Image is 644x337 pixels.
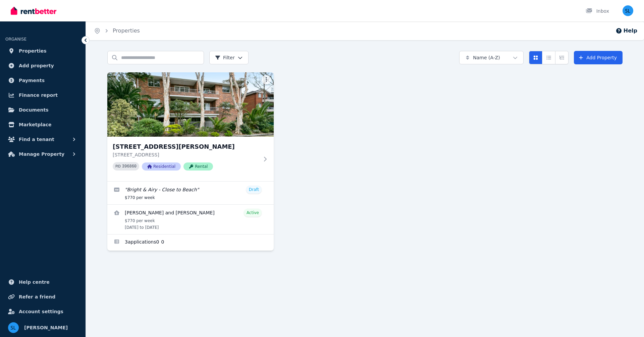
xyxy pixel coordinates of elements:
a: Unit 5, 77-79 Elouera Rd, Cronulla[STREET_ADDRESS][PERSON_NAME][STREET_ADDRESS]PID 396860Resident... [107,72,274,181]
span: Manage Property [19,150,64,158]
div: Inbox [586,8,609,14]
button: Name (A-Z) [459,51,524,64]
span: Refer a friend [19,293,55,301]
span: Account settings [19,308,63,316]
span: Documents [19,106,49,114]
a: Properties [113,27,140,34]
p: [STREET_ADDRESS] [113,151,259,158]
img: RentBetter [11,6,56,16]
a: Marketplace [5,118,80,131]
button: Compact list view [542,51,555,64]
a: Applications for Unit 5, 77-79 Elouera Rd, Cronulla [107,234,274,251]
a: Help centre [5,275,80,289]
button: More options [262,75,271,84]
a: Properties [5,44,80,58]
span: Rental [183,162,213,171]
img: Steve Langton [623,5,633,16]
span: Payments [19,76,45,84]
button: Help [615,27,637,35]
a: View details for Brooke Barclay and Phoebe Chambers [107,205,274,234]
span: Find a tenant [19,135,54,143]
span: Finance report [19,91,58,99]
button: Card view [529,51,542,64]
img: Steve Langton [8,322,19,333]
a: Refer a friend [5,290,80,304]
a: Account settings [5,305,80,318]
a: Documents [5,103,80,117]
a: Add property [5,59,80,72]
span: Filter [215,54,235,61]
button: Find a tenant [5,133,80,146]
code: 396860 [122,164,137,169]
h3: [STREET_ADDRESS][PERSON_NAME] [113,142,259,151]
button: Expanded list view [555,51,569,64]
a: Payments [5,74,80,87]
button: Filter [209,51,249,64]
div: View options [529,51,569,64]
a: Edit listing: Bright & Airy - Close to Beach [107,182,274,204]
span: Marketplace [19,121,51,129]
span: [PERSON_NAME] [24,324,68,332]
span: Help centre [19,278,50,286]
button: Manage Property [5,147,80,161]
nav: Breadcrumb [86,21,148,40]
a: Finance report [5,88,80,102]
span: Residential [142,162,181,171]
span: ORGANISE [5,37,26,42]
span: Add property [19,62,54,70]
small: PID [115,164,121,168]
iframe: Intercom live chat [621,314,637,330]
span: Name (A-Z) [473,54,500,61]
a: Add Property [574,51,623,64]
img: Unit 5, 77-79 Elouera Rd, Cronulla [107,72,274,137]
span: Properties [19,47,47,55]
